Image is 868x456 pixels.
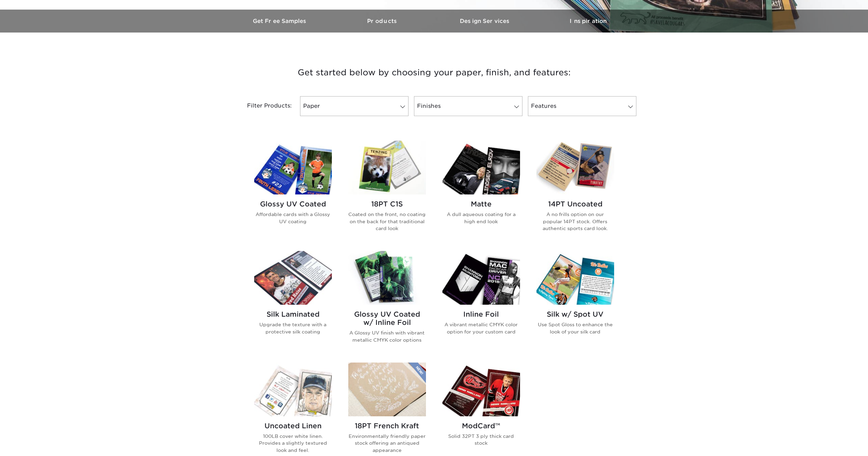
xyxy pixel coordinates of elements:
[537,10,639,33] a: Inspiration
[414,96,522,116] a: Finishes
[409,363,426,383] img: New Product
[348,363,426,416] img: 18PT French Kraft Trading Cards
[442,363,520,416] img: ModCard™ Trading Cards
[442,251,520,354] a: Inline Foil Trading Cards Inline Foil A vibrant metallic CMYK color option for your custom card
[348,141,426,243] a: 18PT C1S Trading Cards 18PT C1S Coated on the front, no coating on the back for that traditional ...
[537,18,639,24] h3: Inspiration
[434,10,537,33] a: Design Services
[528,96,636,116] a: Features
[348,329,426,343] p: A Glossy UV finish with vibrant metallic CMYK color options
[536,141,614,194] img: 14PT Uncoated Trading Cards
[442,310,520,318] h2: Inline Foil
[254,321,332,335] p: Upgrade the texture with a protective silk coating
[254,363,332,416] img: Uncoated Linen Trading Cards
[442,251,520,305] img: Inline Foil Trading Cards
[348,141,426,194] img: 18PT C1S Trading Cards
[254,211,332,225] p: Affordable cards with a Glossy UV coating
[348,200,426,208] h2: 18PT C1S
[442,422,520,430] h2: ModCard™
[348,211,426,232] p: Coated on the front, no coating on the back for that traditional card look
[348,422,426,430] h2: 18PT French Kraft
[536,141,614,243] a: 14PT Uncoated Trading Cards 14PT Uncoated A no frills option on our popular 14PT stock. Offers au...
[254,141,332,243] a: Glossy UV Coated Trading Cards Glossy UV Coated Affordable cards with a Glossy UV coating
[536,211,614,232] p: A no frills option on our popular 14PT stock. Offers authentic sports card look.
[442,321,520,335] p: A vibrant metallic CMYK color option for your custom card
[442,211,520,225] p: A dull aqueous coating for a high end look
[254,433,332,454] p: 100LB cover white linen. Provides a slightly textured look and feel.
[254,200,332,208] h2: Glossy UV Coated
[332,10,434,33] a: Products
[229,10,332,33] a: Get Free Samples
[254,141,332,194] img: Glossy UV Coated Trading Cards
[229,18,332,24] h3: Get Free Samples
[536,251,614,354] a: Silk w/ Spot UV Trading Cards Silk w/ Spot UV Use Spot Gloss to enhance the look of your silk card
[300,96,409,116] a: Paper
[536,200,614,208] h2: 14PT Uncoated
[234,57,634,88] h3: Get started below by choosing your paper, finish, and features:
[254,422,332,430] h2: Uncoated Linen
[536,321,614,335] p: Use Spot Gloss to enhance the look of your silk card
[348,251,426,305] img: Glossy UV Coated w/ Inline Foil Trading Cards
[254,310,332,318] h2: Silk Laminated
[442,200,520,208] h2: Matte
[434,18,537,24] h3: Design Services
[348,433,426,454] p: Environmentally friendly paper stock offering an antiqued appearance
[536,251,614,305] img: Silk w/ Spot UV Trading Cards
[442,141,520,194] img: Matte Trading Cards
[442,433,520,447] p: Solid 32PT 3 ply thick card stock
[348,251,426,354] a: Glossy UV Coated w/ Inline Foil Trading Cards Glossy UV Coated w/ Inline Foil A Glossy UV finish ...
[229,96,297,116] div: Filter Products:
[254,251,332,354] a: Silk Laminated Trading Cards Silk Laminated Upgrade the texture with a protective silk coating
[254,251,332,305] img: Silk Laminated Trading Cards
[348,310,426,327] h2: Glossy UV Coated w/ Inline Foil
[536,310,614,318] h2: Silk w/ Spot UV
[332,18,434,24] h3: Products
[442,141,520,243] a: Matte Trading Cards Matte A dull aqueous coating for a high end look
[2,435,58,454] iframe: Google Customer Reviews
